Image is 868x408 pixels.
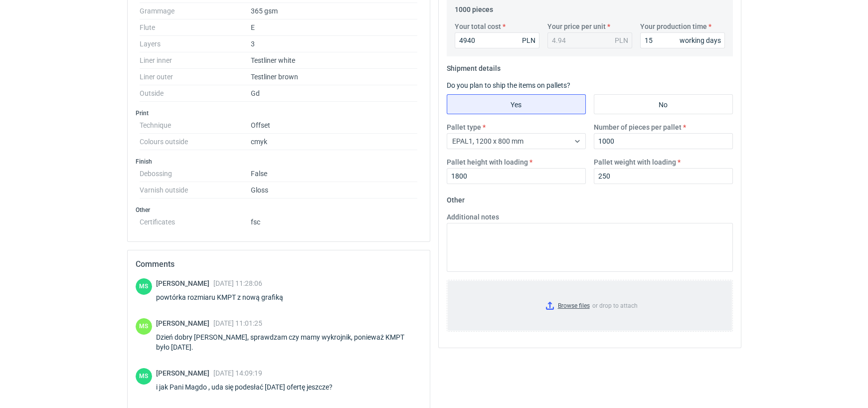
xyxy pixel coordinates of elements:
[251,19,418,36] dd: E
[594,133,733,149] input: 0
[251,85,418,102] dd: Gd
[447,94,586,114] label: Yes
[140,19,251,36] dt: Flute
[140,52,251,69] dt: Liner inner
[213,319,262,327] span: [DATE] 11:01:25
[140,36,251,52] dt: Layers
[447,81,570,89] label: Do you plan to ship the items on pallets?
[213,279,262,287] span: [DATE] 11:28:06
[136,109,422,117] h3: Print
[156,319,213,327] span: [PERSON_NAME]
[136,318,152,335] div: Magdalena Szumiło
[140,134,251,150] dt: Colours outside
[136,158,422,166] h3: Finish
[140,166,251,182] dt: Debossing
[680,35,721,45] div: working days
[140,3,251,19] dt: Grammage
[156,332,422,352] div: Dzień dobry [PERSON_NAME], sprawdzam czy mamy wykrojnik, ponieważ KMPT było [DATE].
[251,134,418,150] dd: cmyk
[251,69,418,85] dd: Testliner brown
[594,94,733,114] label: No
[140,214,251,226] dt: Certificates
[251,117,418,134] dd: Offset
[213,369,262,377] span: [DATE] 14:09:19
[594,168,733,184] input: 0
[140,69,251,85] dt: Liner outer
[156,369,213,377] span: [PERSON_NAME]
[455,1,493,13] legend: 1000 pieces
[136,206,422,214] h3: Other
[447,122,481,132] label: Pallet type
[447,157,528,167] label: Pallet height with loading
[136,278,152,295] figcaption: MS
[447,168,586,184] input: 0
[251,36,418,52] dd: 3
[640,21,707,31] label: Your production time
[156,382,345,392] div: i jak Pani Magdo , uda się podesłać [DATE] ofertę jeszcze?
[447,212,499,222] label: Additional notes
[156,292,295,302] div: powtórka rozmiaru KMPT z nową grafiką
[615,35,628,45] div: PLN
[136,258,422,270] h2: Comments
[140,117,251,134] dt: Technique
[452,137,523,145] span: EPAL1, 1200 x 800 mm
[594,157,676,167] label: Pallet weight with loading
[447,280,732,331] label: or drop to attach
[156,279,213,287] span: [PERSON_NAME]
[136,368,152,385] figcaption: MS
[136,278,152,295] div: Maciej Sikora
[455,21,501,31] label: Your total cost
[522,35,535,45] div: PLN
[136,318,152,335] figcaption: MS
[251,3,418,19] dd: 365 gsm
[447,60,501,72] legend: Shipment details
[136,368,152,385] div: Maciej Sikora
[140,182,251,199] dt: Varnish outside
[455,32,539,48] input: 0
[594,122,682,132] label: Number of pieces per pallet
[251,182,418,199] dd: Gloss
[447,192,465,204] legend: Other
[547,21,606,31] label: Your price per unit
[251,214,418,226] dd: fsc
[251,52,418,69] dd: Testliner white
[251,166,418,182] dd: False
[140,85,251,102] dt: Outside
[640,32,725,48] input: 0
